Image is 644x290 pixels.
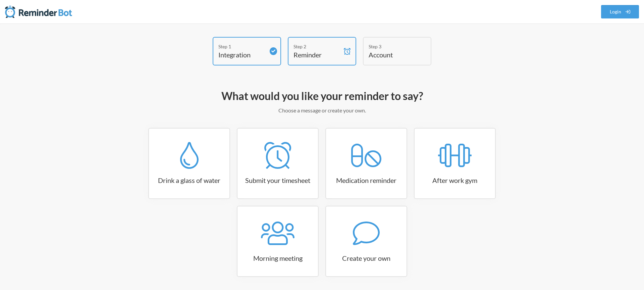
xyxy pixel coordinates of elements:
[293,43,340,50] div: Step 2
[5,5,72,18] img: Reminder Bot
[415,176,495,185] h3: After work gym
[149,176,229,185] h3: Drink a glass of water
[293,50,340,59] h4: Reminder
[601,5,639,18] a: Login
[127,89,517,103] h2: What would you like your reminder to say?
[127,106,517,114] p: Choose a message or create your own.
[326,176,407,185] h3: Medication reminder
[218,50,265,59] h4: Integration
[369,50,416,59] h4: Account
[237,176,318,185] h3: Submit your timesheet
[237,253,318,263] h3: Morning meeting
[218,43,265,50] div: Step 1
[369,43,416,50] div: Step 3
[326,253,407,263] h3: Create your own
